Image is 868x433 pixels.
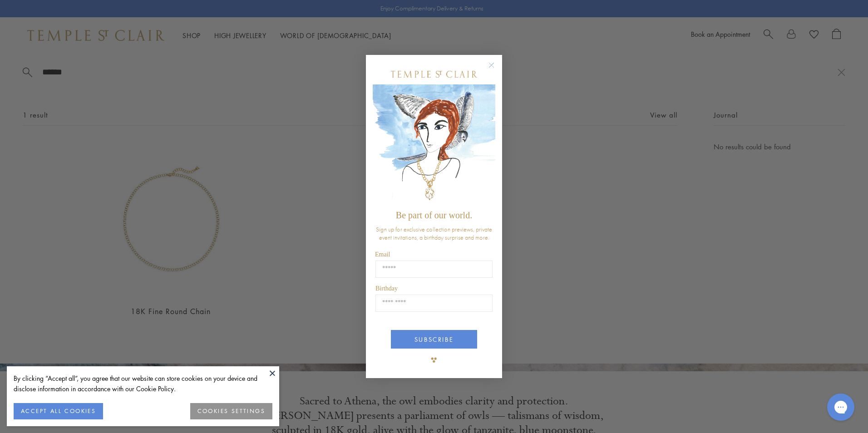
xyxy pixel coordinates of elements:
[425,351,443,369] img: TSC
[373,84,495,206] img: c4a9eb12-d91a-4d4a-8ee0-386386f4f338.jpeg
[376,225,492,241] span: Sign up for exclusive collection previews, private event invitations, a birthday surprise and more.
[190,403,272,419] button: COOKIES SETTINGS
[375,251,390,258] span: Email
[823,390,859,424] iframe: Gorgias live chat messenger
[391,330,477,349] button: SUBSCRIBE
[14,403,103,419] button: ACCEPT ALL COOKIES
[396,210,472,220] span: Be part of our world.
[375,261,493,278] input: Email
[490,64,502,75] button: Close dialog
[14,373,272,394] div: By clicking “Accept all”, you agree that our website can store cookies on your device and disclos...
[391,71,477,78] img: Temple St. Clair
[375,285,398,292] span: Birthday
